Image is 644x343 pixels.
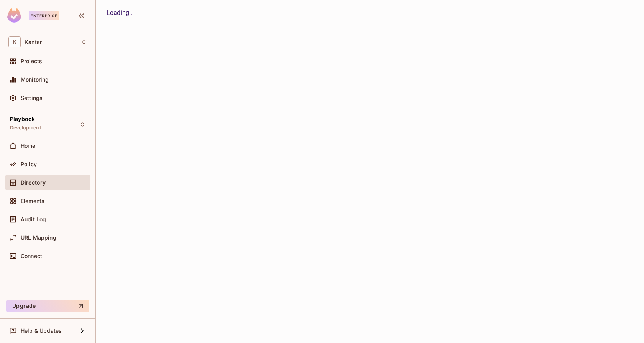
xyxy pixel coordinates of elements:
[21,161,37,167] span: Policy
[21,77,49,83] span: Monitoring
[29,11,59,20] div: Enterprise
[25,39,42,45] span: Workspace: Kantar
[21,235,56,241] span: URL Mapping
[8,36,21,47] span: K
[6,300,89,312] button: Upgrade
[21,253,42,259] span: Connect
[21,180,46,186] span: Directory
[10,116,35,122] span: Playbook
[10,125,41,131] span: Development
[21,143,36,149] span: Home
[21,95,43,101] span: Settings
[107,8,633,18] div: Loading...
[21,216,46,222] span: Audit Log
[21,198,44,204] span: Elements
[21,328,62,334] span: Help & Updates
[7,8,21,23] img: SReyMgAAAABJRU5ErkJggg==
[21,58,42,64] span: Projects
